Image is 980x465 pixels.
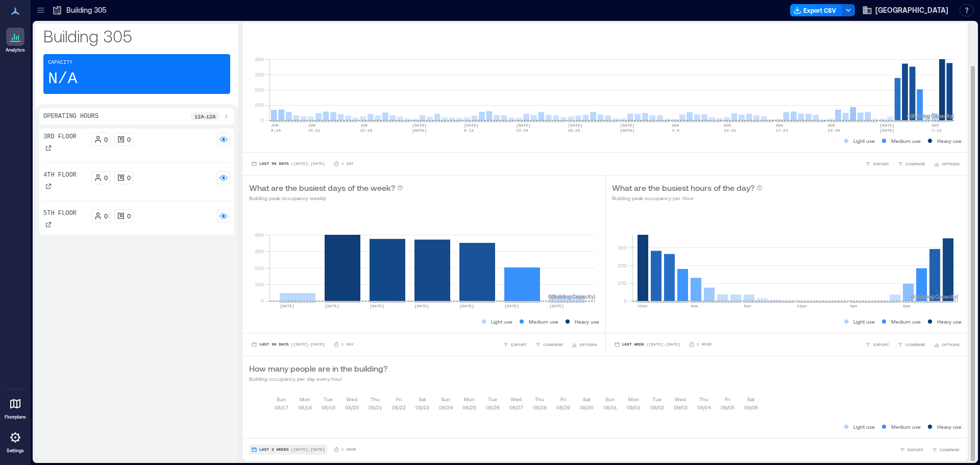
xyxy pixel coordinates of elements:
p: 08/30 [580,403,594,411]
a: Floorplans [2,391,29,423]
text: AUG [724,123,731,128]
tspan: 300 [255,71,264,78]
p: 5th Floor [43,209,77,217]
p: Thu [371,395,380,403]
p: 0 [104,212,108,220]
p: Heavy use [937,317,962,326]
button: [GEOGRAPHIC_DATA] [859,2,951,18]
text: JUN [308,123,316,128]
p: 0 [104,135,108,143]
p: 0 [127,212,131,220]
p: Mon [300,395,310,403]
text: 13-19 [516,128,528,133]
span: OPTIONS [942,161,960,167]
text: [DATE] [412,123,427,128]
text: [DATE] [504,304,519,308]
text: 8pm [903,304,911,308]
text: [DATE] [280,304,295,308]
tspan: 200 [617,262,626,268]
tspan: 400 [255,56,264,62]
p: Building 305 [66,5,106,15]
p: Sun [277,395,286,403]
p: Fri [725,395,730,403]
p: Fri [560,395,566,403]
tspan: 400 [255,232,264,238]
p: 09/05 [721,403,734,411]
text: 10-16 [724,128,736,133]
text: [DATE] [568,123,583,128]
p: Medium use [891,137,921,145]
p: Operating Hours [43,112,99,120]
p: Light use [853,317,875,326]
button: Last 90 Days |[DATE]-[DATE] [249,159,327,169]
button: Last Week |[DATE]-[DATE] [612,339,682,350]
text: JUN [271,123,279,128]
text: 15-21 [308,128,321,133]
tspan: 0 [261,298,264,304]
p: 12a - 12a [194,112,216,120]
p: Sat [583,395,590,403]
p: 08/28 [533,403,547,411]
p: 0 [127,174,131,182]
text: [DATE] [325,304,339,308]
text: [DATE] [370,304,384,308]
button: OPTIONS [569,339,599,350]
p: Wed [346,395,357,403]
tspan: 300 [617,244,626,251]
p: 3rd Floor [43,133,77,141]
p: 09/03 [674,403,688,411]
span: COMPARE [543,341,563,348]
p: 08/23 [415,403,429,411]
p: Light use [491,317,512,326]
p: Wed [510,395,522,403]
p: 08/31 [603,403,617,411]
p: Sun [605,395,615,403]
text: 8am [744,304,751,308]
button: EXPORT [863,159,891,169]
button: COMPARE [895,159,927,169]
tspan: 0 [261,117,264,123]
text: AUG [776,123,783,128]
p: 08/29 [556,403,570,411]
button: EXPORT [897,445,925,455]
text: 7-13 [932,128,941,133]
text: [DATE] [620,128,634,133]
button: Last 90 Days |[DATE]-[DATE] [249,339,327,350]
p: 1 Day [341,341,354,348]
text: 17-23 [776,128,788,133]
p: Thu [699,395,708,403]
p: Thu [535,395,544,403]
tspan: 200 [255,265,264,271]
span: COMPARE [940,447,960,453]
tspan: 200 [255,87,264,93]
p: Building 305 [43,26,230,46]
tspan: 0 [623,298,626,304]
button: EXPORT [863,339,891,350]
p: Floorplans [5,414,26,420]
button: Export CSV [790,4,842,16]
p: 4th Floor [43,171,77,179]
text: AUG [672,123,679,128]
span: OPTIONS [942,341,960,348]
text: 4pm [850,304,857,308]
p: Mon [628,395,639,403]
p: Heavy use [575,317,599,326]
p: Heavy use [937,137,962,145]
text: 8-14 [271,128,281,133]
span: OPTIONS [579,341,597,348]
button: Last 3 Weeks |[DATE]-[DATE] [249,445,327,455]
span: EXPORT [873,341,889,348]
button: COMPARE [929,445,962,455]
tspan: 100 [617,280,626,286]
p: How many people are in the building? [249,362,387,375]
p: Fri [396,395,402,403]
p: 08/21 [369,403,382,411]
p: Sat [747,395,754,403]
p: Tue [488,395,497,403]
p: Building peak occupancy per Hour [612,194,763,202]
p: Wed [675,395,686,403]
p: Settings [7,448,24,454]
text: AUG [828,123,836,128]
text: [DATE] [414,304,429,308]
text: [DATE] [516,123,531,128]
